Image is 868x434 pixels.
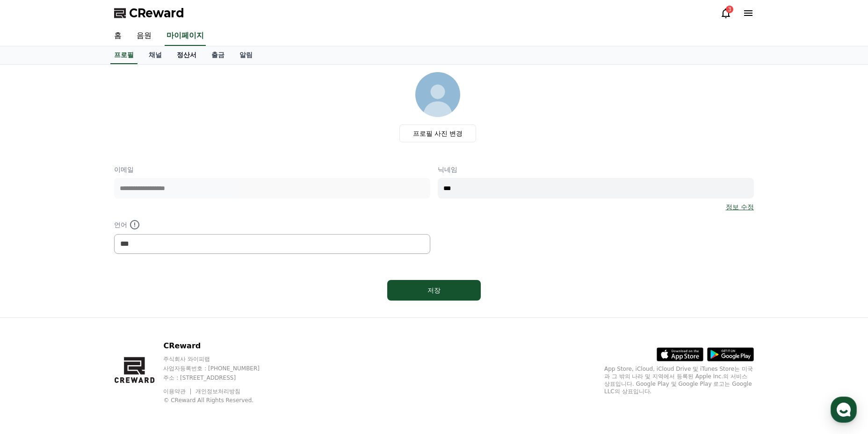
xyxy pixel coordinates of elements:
[86,311,97,319] span: 대화
[387,280,481,301] button: 저장
[163,365,277,372] p: 사업자등록번호 : [PHONE_NUMBER]
[163,397,277,404] p: © CReward All Rights Reserved.
[169,46,204,64] a: 정산서
[163,355,277,363] p: 주식회사 와이피랩
[720,7,731,19] a: 3
[121,297,180,320] a: 설정
[110,46,137,64] a: 프로필
[165,26,206,46] a: 마이페이지
[163,340,277,352] p: CReward
[129,26,159,46] a: 음원
[129,6,184,21] span: CReward
[163,388,193,395] a: 이용약관
[726,6,733,13] div: 3
[232,46,260,64] a: 알림
[195,388,240,395] a: 개인정보처리방침
[163,374,277,382] p: 주소 : [STREET_ADDRESS]
[204,46,232,64] a: 출금
[107,26,129,46] a: 홈
[406,286,462,295] div: 저장
[114,219,430,230] p: 언어
[29,311,35,318] span: 홈
[145,311,156,318] span: 설정
[415,72,460,117] img: profile_image
[114,165,430,174] p: 이메일
[3,297,62,320] a: 홈
[438,165,754,174] p: 닉네임
[726,202,754,212] a: 정보 수정
[604,365,754,395] p: App Store, iCloud, iCloud Drive 및 iTunes Store는 미국과 그 밖의 나라 및 지역에서 등록된 Apple Inc.의 서비스 상표입니다. Goo...
[141,46,169,64] a: 채널
[399,125,477,142] label: 프로필 사진 변경
[62,297,121,320] a: 대화
[114,6,184,21] a: CReward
